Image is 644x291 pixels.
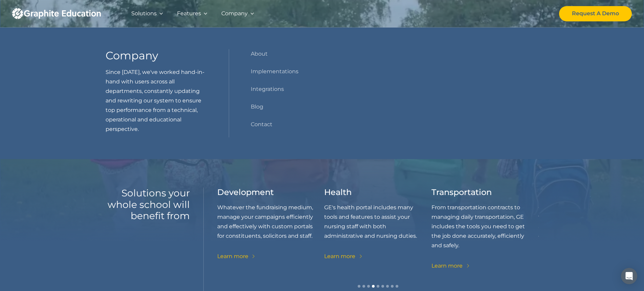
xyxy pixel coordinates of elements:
a: Contact [251,120,272,129]
div: Show slide 5 of 9 [377,285,379,288]
div: 6 of 9 [431,188,539,271]
p: From transportation contracts to managing daily transportation, GE includes the tools you need to... [431,203,539,250]
a: Learn more [217,252,257,261]
div: Show slide 7 of 9 [386,285,389,288]
a: Integrations [251,84,284,94]
div: Show slide 6 of 9 [381,285,384,288]
div: Company [221,9,248,18]
div: 4 of 9 [217,188,325,271]
div: Learn more [431,261,463,271]
div: Solutions [131,9,157,18]
div: Learn more [217,252,248,261]
div: Show slide 2 of 9 [362,285,365,288]
div: Learn more [538,252,570,261]
a: Request A Demo [559,6,632,21]
h3: Health [324,188,352,197]
h2: Solutions your whole school will benefit from [106,188,190,222]
h3: Gradebook [538,188,584,197]
h3: Development [217,188,274,197]
div: Show slide 4 of 9 [372,285,375,288]
p: Since [DATE], we've worked hand-in-hand with users across all departments, constantly updating an... [106,67,207,134]
div: Show slide 3 of 9 [367,285,370,288]
div: Show slide 9 of 9 [396,285,398,288]
div: Learn more [324,252,355,261]
div: Show slide 1 of 9 [358,285,360,288]
a: Blog [251,102,263,112]
div: 5 of 9 [324,188,431,271]
p: GE's health portal includes many tools and features to assist your nursing staff with both admini... [324,203,431,241]
h3: Transportation [431,188,492,197]
div: Show slide 8 of 9 [391,285,394,288]
h3: Company [106,49,158,62]
p: Whatever the fundraising medium, manage your campaigns efficiently and effectively with custom po... [217,203,325,241]
a: Implementations [251,67,298,76]
a: About [251,49,268,59]
div: Open Intercom Messenger [621,268,637,284]
div: Features [177,9,201,18]
div: Request A Demo [572,9,619,18]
